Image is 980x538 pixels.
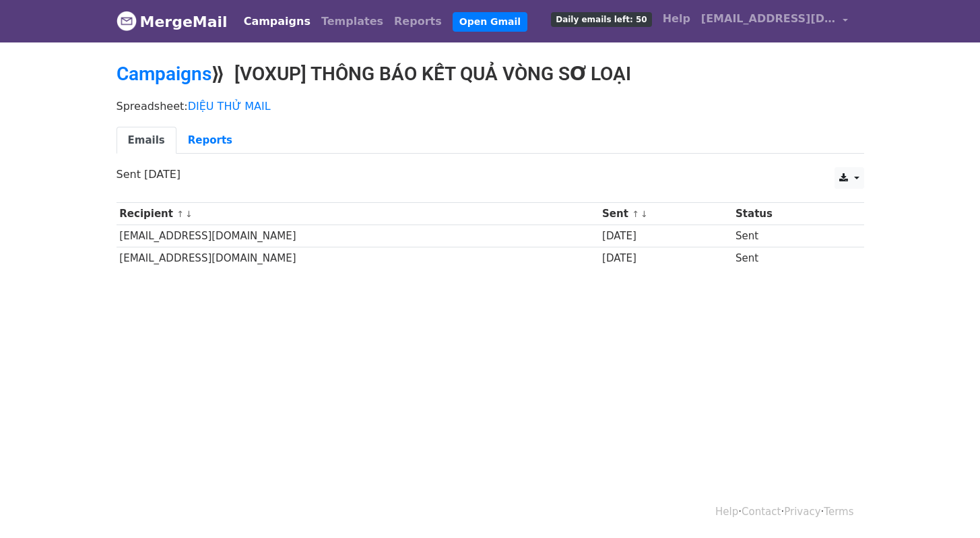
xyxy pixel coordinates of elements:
[551,12,651,27] span: Daily emails left: 50
[117,99,864,113] p: Spreadsheet:
[732,225,847,247] td: Sent
[632,209,639,219] a: ↑
[117,127,176,154] a: Emails
[316,8,389,35] a: Templates
[117,247,599,270] td: [EMAIL_ADDRESS][DOMAIN_NAME]
[176,127,244,154] a: Reports
[453,12,527,32] a: Open Gmail
[657,5,696,32] a: Help
[824,506,853,518] a: Terms
[784,506,820,518] a: Privacy
[696,5,853,37] a: [EMAIL_ADDRESS][DOMAIN_NAME]
[389,8,447,35] a: Reports
[185,209,193,219] a: ↓
[117,225,599,247] td: [EMAIL_ADDRESS][DOMAIN_NAME]
[117,11,137,31] img: MergeMail logo
[732,247,847,270] td: Sent
[176,209,184,219] a: ↑
[641,209,648,219] a: ↓
[599,203,732,225] th: Sent
[546,5,657,32] a: Daily emails left: 50
[701,11,836,27] span: [EMAIL_ADDRESS][DOMAIN_NAME]
[742,506,781,518] a: Contact
[732,203,847,225] th: Status
[117,167,864,181] p: Sent [DATE]
[238,8,316,35] a: Campaigns
[602,251,729,266] div: [DATE]
[188,100,271,113] a: DIỆU THỬ MAIL
[117,7,228,36] a: MergeMail
[117,63,864,86] h2: ⟫ [VOXUP] THÔNG BÁO KẾT QUẢ VÒNG SƠ LOẠI
[602,229,729,244] div: [DATE]
[117,63,211,85] a: Campaigns
[117,203,599,225] th: Recipient
[715,506,738,518] a: Help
